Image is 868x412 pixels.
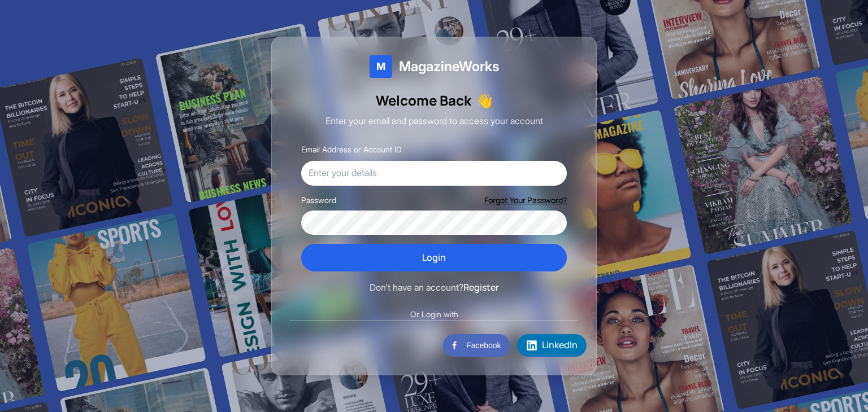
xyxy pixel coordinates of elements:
[517,334,587,357] button: LinkedIn
[290,114,578,129] p: Enter your email and password to access your account
[550,217,560,227] button: Show password
[301,161,567,186] input: Enter your details
[484,195,567,206] button: Forgot Your Password?
[370,282,463,293] span: Don't have an account?
[403,309,465,320] span: Or Login with
[301,144,402,154] label: Email Address or Account ID
[542,338,578,353] span: LinkedIn
[399,58,499,76] span: MagazineWorks
[463,280,499,295] button: Register
[443,334,510,357] button: Facebook
[301,195,336,206] label: Password
[290,91,578,109] h1: Welcome Back
[376,59,385,74] span: M
[476,91,493,109] span: Waving hand
[301,244,567,272] button: Login
[276,333,442,358] iframe: "Google-বোতামের মাধ্যমে সাইন ইন করুন"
